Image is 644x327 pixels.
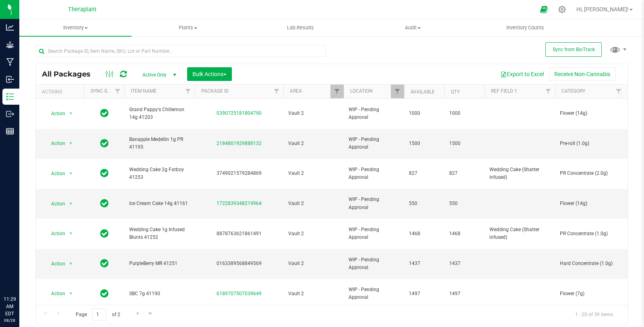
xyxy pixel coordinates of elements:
div: 3749021579284869 [194,170,285,177]
span: select [66,168,76,179]
span: In Sync [100,258,109,269]
span: Wedding Cake (Shatter infused) [489,226,550,241]
span: 1437 [409,260,440,267]
a: Filter [182,85,195,98]
a: Sync Status [91,88,122,94]
span: WIP - Pending Approval [349,166,399,181]
span: PurpleBerry MR 41251 [129,260,190,267]
iframe: Resource center [8,263,32,287]
a: Go to the next page [132,308,144,319]
button: Receive Non-Cannabis [549,67,615,81]
a: 2184801929888132 [217,141,262,146]
a: Audit [357,19,469,36]
input: 1 [92,308,107,321]
span: select [66,228,76,239]
a: Item Name [131,88,157,94]
span: WIP - Pending Approval [349,286,399,301]
button: Export to Excel [495,67,549,81]
a: Inventory [19,19,132,36]
a: Area [290,88,302,94]
a: Go to the last page [145,308,157,319]
span: 1468 [449,230,480,238]
span: Action [44,258,66,269]
span: Hi, [PERSON_NAME]! [576,6,629,12]
span: 550 [409,200,440,207]
a: Qty [451,89,460,95]
span: SBC 7g 41190 [129,290,190,298]
span: Open Ecommerce Menu [535,2,553,17]
span: Banapple Medellin 1g PR 41195 [129,136,190,151]
inline-svg: Outbound [6,110,14,118]
span: Action [44,138,66,149]
span: Vault 2 [288,260,339,267]
span: Action [44,198,66,209]
span: select [66,108,76,119]
a: Filter [542,85,555,98]
span: 1468 [409,230,440,238]
span: 1497 [409,290,440,298]
span: Vault 2 [288,140,339,147]
span: Action [44,168,66,179]
a: Filter [330,85,344,98]
a: Location [350,88,373,94]
span: Vault 2 [288,290,339,298]
span: 550 [449,200,480,207]
span: Action [44,228,66,239]
span: Vault 2 [288,230,339,238]
a: Filter [111,85,124,98]
span: Audit [357,24,469,31]
div: Actions [42,89,81,95]
span: Page of 2 [69,308,127,321]
a: Ref Field 1 [491,88,517,94]
input: Search Package ID, Item Name, SKU, Lot or Part Number... [35,45,326,57]
span: Vault 2 [288,170,339,177]
span: In Sync [100,138,109,149]
button: Bulk Actions [187,67,232,81]
span: Hard Concentrate (1.0g) [560,260,621,267]
span: Grand Pappy's Chillemon 14g 41203 [129,106,190,121]
inline-svg: Inventory [6,93,14,101]
span: WIP - Pending Approval [349,106,399,121]
span: All Packages [42,70,99,79]
span: Flower (14g) [560,110,621,117]
span: 1 - 20 of 39 items [569,308,619,321]
span: Action [44,108,66,119]
span: In Sync [100,108,109,119]
p: 11:29 AM EDT [4,296,16,317]
a: 6189707507039649 [217,291,262,296]
span: In Sync [100,168,109,179]
a: Category [561,88,585,94]
span: Lab Results [276,24,325,31]
span: In Sync [100,288,109,299]
a: Inventory Counts [469,19,581,36]
div: Manage settings [557,6,567,13]
span: WIP - Pending Approval [349,136,399,151]
a: 1722839348219964 [217,201,262,206]
span: Sync from BioTrack [553,47,595,52]
a: Filter [612,85,625,98]
span: WIP - Pending Approval [349,256,399,271]
a: Filter [391,85,404,98]
span: In Sync [100,228,109,239]
a: Filter [270,85,283,98]
span: select [66,198,76,209]
span: select [66,288,76,299]
button: Sync from BioTrack [545,42,602,57]
span: 1500 [409,140,440,147]
a: Available [411,89,435,95]
span: Wedding Cake 2g Fatboy 41253 [129,166,190,181]
span: Inventory [19,24,132,31]
inline-svg: Reports [6,127,14,135]
span: Inventory Counts [495,24,555,31]
a: 0390725181804790 [217,110,262,116]
span: 1500 [449,140,480,147]
span: Vault 2 [288,110,339,117]
span: Pre-roll (1.0g) [560,140,621,147]
a: Package ID [201,88,229,94]
span: Flower (14g) [560,200,621,207]
span: select [66,258,76,269]
span: Wedding Cake 1g Infused Blunts 41252 [129,226,190,241]
span: Flower (7g) [560,290,621,298]
span: Ice Cream Cake 14g 41161 [129,200,190,207]
span: 1437 [449,260,480,267]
